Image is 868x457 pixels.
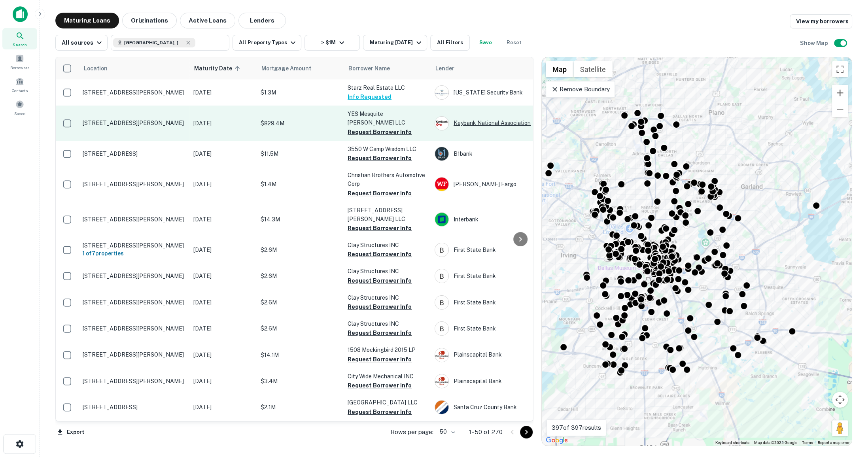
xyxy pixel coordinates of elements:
[261,403,340,412] p: $2.1M
[832,101,848,117] button: Zoom out
[391,427,433,437] p: Rows per page:
[348,328,412,338] button: Request Borrower Info
[193,324,253,333] p: [DATE]
[261,245,340,254] p: $2.6M
[122,13,177,28] button: Originations
[83,150,185,157] p: [STREET_ADDRESS]
[83,325,185,332] p: [STREET_ADDRESS][PERSON_NAME]
[552,423,601,432] p: 397 of 397 results
[193,88,253,97] p: [DATE]
[2,74,37,95] a: Contacts
[435,85,553,100] div: [US_STATE] Security Bank
[363,35,427,51] button: Maturing [DATE]
[10,64,29,71] span: Borrowers
[348,381,412,390] button: Request Borrower Info
[2,97,37,118] a: Saved
[189,57,257,79] th: Maturity Date
[2,28,37,49] a: Search
[193,272,253,280] p: [DATE]
[435,348,553,362] div: Plainscapital Bank
[83,249,185,258] h6: 1 of 7 properties
[802,440,813,445] a: Terms (opens in new tab)
[348,355,412,364] button: Request Borrower Info
[193,215,253,224] p: [DATE]
[83,299,185,306] p: [STREET_ADDRESS][PERSON_NAME]
[348,372,427,381] p: City Wide Mechanical INC
[261,119,340,128] p: $829.4M
[83,89,185,96] p: [STREET_ADDRESS][PERSON_NAME]
[435,147,448,161] img: picture
[435,213,448,226] img: picture
[124,39,183,46] span: [GEOGRAPHIC_DATA], [GEOGRAPHIC_DATA], [GEOGRAPHIC_DATA]
[83,181,185,188] p: [STREET_ADDRESS][PERSON_NAME]
[55,13,119,28] button: Maturing Loans
[83,216,185,223] p: [STREET_ADDRESS][PERSON_NAME]
[348,223,412,233] button: Request Borrower Info
[344,57,431,79] th: Borrower Name
[818,440,849,445] a: Report a map error
[348,302,412,312] button: Request Borrower Info
[13,6,28,22] img: capitalize-icon.png
[715,440,749,446] button: Keyboard shortcuts
[435,117,448,130] img: picture
[435,243,448,257] img: bankfsb.com.png
[551,85,610,94] p: Remove Boundary
[261,149,340,158] p: $11.5M
[800,39,829,47] h6: Show Map
[193,298,253,307] p: [DATE]
[55,426,86,438] button: Export
[435,177,553,191] div: [PERSON_NAME] Fargo
[261,351,340,359] p: $14.1M
[261,64,321,73] span: Mortgage Amount
[546,61,573,77] button: Show street map
[193,377,253,385] p: [DATE]
[257,57,344,79] th: Mortgage Amount
[348,249,412,259] button: Request Borrower Info
[435,400,448,414] img: picture
[348,171,427,188] p: Christian Brothers Automotive Corp
[261,324,340,333] p: $2.6M
[435,374,553,388] div: Plainscapital Bank
[348,127,412,137] button: Request Borrower Info
[83,242,185,249] p: [STREET_ADDRESS][PERSON_NAME]
[369,38,423,47] div: Maturing [DATE]
[55,35,108,51] button: All sources
[348,276,412,285] button: Request Borrower Info
[348,64,390,73] span: Borrower Name
[435,147,553,161] div: B1bank
[348,319,427,328] p: Clay Structures INC
[238,13,286,28] button: Lenders
[435,116,553,130] div: Keybank National Association
[193,245,253,254] p: [DATE]
[435,243,553,257] div: First State Bank
[304,35,360,51] button: > $1M
[348,110,427,127] p: YES Mesquite [PERSON_NAME] LLC
[261,298,340,307] p: $2.6M
[193,119,253,128] p: [DATE]
[544,435,570,446] a: Open this area in Google Maps (opens a new window)
[435,348,448,362] img: picture
[83,119,185,127] p: [STREET_ADDRESS][PERSON_NAME]
[435,86,448,99] img: picture
[12,87,28,94] span: Contacts
[193,403,253,412] p: [DATE]
[435,322,448,335] img: bankfsb.com.png
[261,377,340,385] p: $3.4M
[193,351,253,359] p: [DATE]
[430,35,470,51] button: All Filters
[194,64,242,73] span: Maturity Date
[261,180,340,189] p: $1.4M
[501,35,527,51] button: Reset
[193,180,253,189] p: [DATE]
[435,374,448,388] img: picture
[435,64,454,73] span: Lender
[348,398,427,407] p: [GEOGRAPHIC_DATA] LLC
[832,61,848,77] button: Toggle fullscreen view
[83,378,185,385] p: [STREET_ADDRESS][PERSON_NAME]
[348,206,427,223] p: [STREET_ADDRESS][PERSON_NAME] LLC
[435,212,553,227] div: Interbank
[573,61,613,77] button: Show satellite imagery
[83,404,185,411] p: [STREET_ADDRESS]
[754,440,797,445] span: Map data ©2025 Google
